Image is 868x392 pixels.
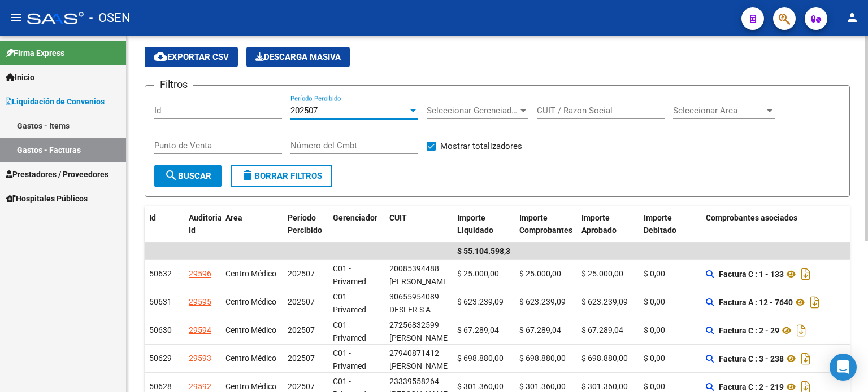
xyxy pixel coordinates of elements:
span: $ 25.000,00 [581,269,623,278]
div: 29595 [189,296,211,309]
span: $ 698.880,00 [519,354,566,363]
datatable-header-cell: Importe Debitado [639,206,701,243]
div: 27940871412 [389,347,439,360]
span: Hospitales Públicos [6,192,88,205]
datatable-header-cell: Auditoria Id [184,206,221,243]
span: C01 - Privamed [333,292,366,314]
span: Inicio [6,71,34,83]
span: [PERSON_NAME] [389,277,450,286]
span: Importe Liquidado [457,213,493,235]
div: 30655954089 [389,290,439,303]
datatable-header-cell: Importe Liquidado [453,206,515,243]
span: $ 698.880,00 [457,354,504,363]
span: Mostrar totalizadores [440,139,522,153]
strong: Factura A : 12 - 7640 [719,298,793,307]
span: DESLER S A [389,305,431,314]
span: $ 698.880,00 [581,354,628,363]
span: Area [225,213,242,222]
span: 202507 [288,354,315,363]
span: C01 - Privamed [333,320,366,342]
span: 50630 [149,325,172,334]
datatable-header-cell: Gerenciador [328,206,385,243]
span: $ 301.360,00 [457,382,504,391]
span: Borrar Filtros [241,171,322,181]
strong: Factura C : 3 - 238 [719,354,784,363]
span: Seleccionar Gerenciador [427,105,518,116]
span: $ 301.360,00 [581,382,628,391]
span: $ 0,00 [644,269,665,278]
span: [PERSON_NAME] [389,333,450,342]
div: 27256832599 [389,319,439,332]
div: Open Intercom Messenger [830,354,857,381]
div: 29593 [189,352,211,365]
mat-icon: cloud_download [154,50,167,63]
span: Firma Express [6,47,64,59]
span: Centro Médico [225,325,276,334]
div: 29594 [189,324,211,337]
span: C01 - Privamed [333,349,366,371]
datatable-header-cell: Area [221,206,283,243]
button: Borrar Filtros [231,165,332,187]
span: Prestadores / Proveedores [6,168,108,180]
span: 202507 [290,105,318,116]
i: Descargar documento [794,321,809,340]
span: [PERSON_NAME] [PERSON_NAME] [389,362,450,384]
i: Descargar documento [798,350,813,368]
span: $ 623.239,09 [581,297,628,306]
app-download-masive: Descarga masiva de comprobantes (adjuntos) [246,47,350,67]
span: $ 0,00 [644,354,665,363]
span: Importe Debitado [644,213,676,235]
span: Centro Médico [225,297,276,306]
span: Buscar [164,171,211,181]
i: Descargar documento [808,293,822,311]
span: $ 25.000,00 [519,269,561,278]
span: $ 25.000,00 [457,269,499,278]
span: $ 0,00 [644,297,665,306]
span: $ 67.289,04 [581,325,623,334]
div: 23339558264 [389,375,439,388]
button: Exportar CSV [145,47,238,67]
span: Período Percibido [288,213,322,235]
span: 50628 [149,382,172,391]
datatable-header-cell: Importe Aprobado [577,206,639,243]
mat-icon: menu [9,11,23,24]
button: Buscar [154,165,222,187]
i: Descargar documento [798,265,813,283]
mat-icon: delete [241,169,254,182]
span: $ 0,00 [644,325,665,334]
div: 20085394488 [389,262,439,275]
span: Auditoria Id [189,213,222,235]
span: Liquidación de Convenios [6,95,105,108]
span: Descarga Masiva [255,52,341,62]
datatable-header-cell: Id [145,206,184,243]
span: $ 67.289,04 [457,325,499,334]
span: Gerenciador [333,213,377,222]
strong: Factura C : 2 - 29 [719,326,779,335]
mat-icon: person [845,11,859,24]
span: 202507 [288,297,315,306]
span: C01 - Privamed [333,264,366,286]
span: $ 0,00 [644,382,665,391]
span: $ 55.104.598,38 [457,246,515,256]
span: Centro Médico [225,269,276,278]
span: 202507 [288,269,315,278]
datatable-header-cell: Comprobantes asociados [701,206,868,243]
datatable-header-cell: Período Percibido [283,206,328,243]
span: Importe Comprobantes [519,213,572,235]
mat-icon: search [164,169,178,182]
span: $ 623.239,09 [519,297,566,306]
span: $ 67.289,04 [519,325,561,334]
span: 202507 [288,382,315,391]
span: $ 301.360,00 [519,382,566,391]
span: Comprobantes asociados [706,213,797,222]
span: - OSEN [89,6,131,30]
h3: Filtros [154,77,193,93]
datatable-header-cell: Importe Comprobantes [515,206,577,243]
span: $ 623.239,09 [457,297,504,306]
span: Importe Aprobado [581,213,617,235]
strong: Factura C : 1 - 133 [719,270,784,279]
datatable-header-cell: CUIT [385,206,453,243]
span: Seleccionar Area [673,105,765,116]
span: 50631 [149,297,172,306]
span: 50632 [149,269,172,278]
